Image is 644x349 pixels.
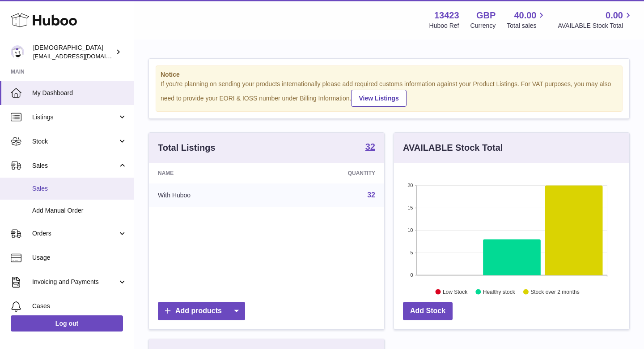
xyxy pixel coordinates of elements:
span: Stock [32,137,118,146]
strong: 13423 [434,9,459,22]
text: 5 [410,250,413,255]
th: Name [149,163,273,183]
span: Listings [32,113,118,122]
div: Huboo Ref [429,22,459,30]
a: 0.00 AVAILABLE Stock Total [558,9,633,30]
span: Sales [32,161,118,170]
span: Sales [32,184,127,193]
text: 15 [407,205,413,210]
span: My Dashboard [32,89,127,97]
span: AVAILABLE Stock Total [558,22,633,30]
span: Total sales [507,22,547,30]
text: 0 [410,272,413,278]
div: [DEMOGRAPHIC_DATA] [33,44,114,61]
span: Usage [32,253,127,262]
span: [EMAIL_ADDRESS][DOMAIN_NAME] [33,52,131,60]
td: With Huboo [149,183,273,207]
h3: Total Listings [158,142,216,154]
h3: AVAILABLE Stock Total [403,142,503,154]
div: If you're planning on sending your products internationally please add required customs informati... [161,80,618,107]
div: Currency [470,22,496,30]
a: 32 [365,142,375,153]
strong: 32 [365,142,375,151]
text: Healthy stock [483,288,516,295]
text: 20 [407,183,413,188]
span: 0.00 [606,9,623,22]
span: Invoicing and Payments [32,278,118,286]
th: Quantity [273,163,384,183]
span: Orders [32,229,118,238]
span: Add Manual Order [32,206,127,215]
text: Stock over 2 months [530,288,579,295]
a: 32 [367,191,375,199]
text: Low Stock [443,288,468,295]
a: Add Stock [403,302,453,320]
a: 40.00 Total sales [507,9,547,30]
span: Cases [32,302,127,310]
a: Log out [11,315,123,332]
a: Add products [158,302,245,320]
a: View Listings [351,90,406,107]
strong: Notice [161,70,618,79]
text: 10 [407,227,413,233]
img: olgazyuz@outlook.com [11,45,24,59]
strong: GBP [476,9,496,22]
span: 40.00 [514,9,536,22]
